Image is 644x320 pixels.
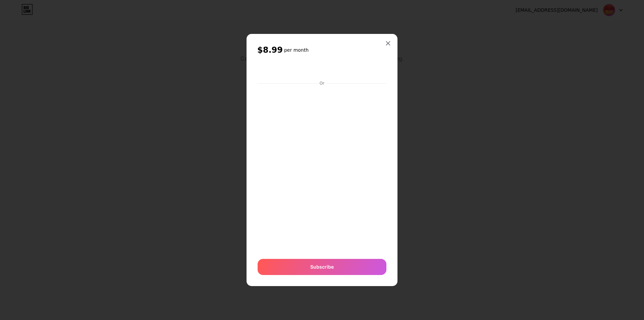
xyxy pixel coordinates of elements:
[310,263,334,270] span: Subscribe
[318,81,326,86] div: Or
[284,47,309,53] h6: per month
[257,45,283,55] span: $8.99
[256,87,388,252] iframe: Secure payment input frame
[258,62,386,79] iframe: Secure payment button frame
